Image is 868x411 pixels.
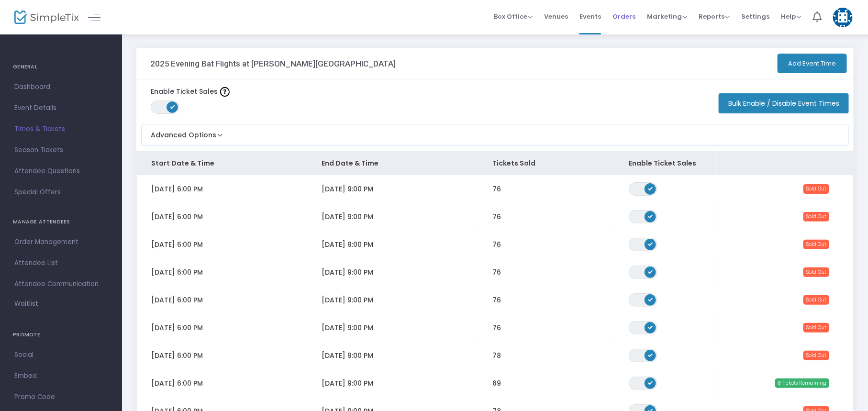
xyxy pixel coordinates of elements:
[322,295,373,305] span: [DATE] 9:00 PM
[14,391,108,403] span: Promo Code
[803,351,829,360] span: Sold Out
[14,165,108,178] span: Attendee Questions
[803,267,829,277] span: Sold Out
[170,104,175,109] span: ON
[492,351,501,360] span: 78
[151,378,203,388] span: [DATE] 6:00 PM
[492,378,501,388] span: 69
[492,295,501,305] span: 76
[492,240,501,249] span: 76
[803,240,829,249] span: Sold Out
[579,4,601,29] span: Events
[13,57,109,77] h4: GENERAL
[14,370,108,382] span: Embed
[492,267,501,277] span: 76
[648,352,653,357] span: ON
[322,267,373,277] span: [DATE] 9:00 PM
[151,295,203,305] span: [DATE] 6:00 PM
[322,378,373,388] span: [DATE] 9:00 PM
[648,241,653,246] span: ON
[14,349,108,361] span: Social
[151,240,203,249] span: [DATE] 6:00 PM
[648,186,653,190] span: ON
[322,240,373,249] span: [DATE] 9:00 PM
[151,323,203,333] span: [DATE] 6:00 PM
[14,236,108,248] span: Order Management
[648,324,653,329] span: ON
[699,12,730,21] span: Reports
[781,12,801,21] span: Help
[803,323,829,333] span: Sold Out
[544,4,568,29] span: Venues
[803,212,829,222] span: Sold Out
[14,81,108,93] span: Dashboard
[741,4,769,29] span: Settings
[14,186,108,199] span: Special Offers
[151,212,203,222] span: [DATE] 6:00 PM
[13,325,109,344] h4: PROMOTE
[151,87,230,97] label: Enable Ticket Sales
[14,144,108,156] span: Season Tickets
[612,4,635,29] span: Orders
[14,102,108,114] span: Event Details
[151,184,203,194] span: [DATE] 6:00 PM
[492,212,501,222] span: 76
[614,151,717,175] th: Enable Ticket Sales
[648,380,653,385] span: ON
[492,323,501,333] span: 76
[150,59,396,68] h3: 2025 Evening Bat Flights at [PERSON_NAME][GEOGRAPHIC_DATA]
[803,295,829,305] span: Sold Out
[13,212,109,232] h4: MANAGE ATTENDEES
[14,299,38,309] span: Waitlist
[151,267,203,277] span: [DATE] 6:00 PM
[478,151,614,175] th: Tickets Sold
[648,213,653,218] span: ON
[803,184,829,194] span: Sold Out
[14,257,108,269] span: Attendee List
[322,323,373,333] span: [DATE] 9:00 PM
[137,151,307,175] th: Start Date & Time
[775,378,829,388] span: 8 Tickets Remaining
[322,184,373,194] span: [DATE] 9:00 PM
[307,151,478,175] th: End Date & Time
[494,12,533,21] span: Box Office
[648,297,653,301] span: ON
[648,269,653,274] span: ON
[719,93,849,113] button: Bulk Enable / Disable Event Times
[492,184,501,194] span: 76
[14,278,108,290] span: Attendee Communication
[322,212,373,222] span: [DATE] 9:00 PM
[14,123,108,135] span: Times & Tickets
[142,124,225,140] button: Advanced Options
[322,351,373,360] span: [DATE] 9:00 PM
[647,12,687,21] span: Marketing
[151,351,203,360] span: [DATE] 6:00 PM
[778,54,847,73] button: Add Event Time
[220,87,230,97] img: question-mark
